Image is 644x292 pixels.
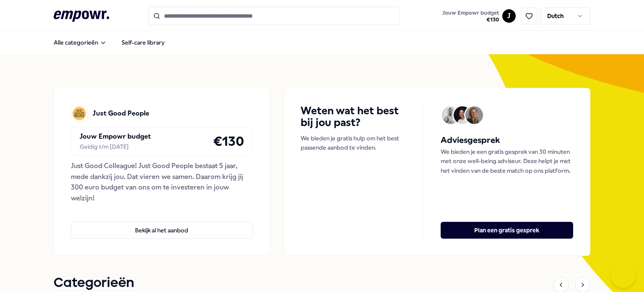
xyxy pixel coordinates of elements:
[47,34,171,51] nav: Main
[442,106,460,124] img: Avatar
[442,16,499,23] span: € 130
[47,34,113,51] button: Alle categorieën
[465,106,483,124] img: Avatar
[301,105,407,129] h4: Weten wat het best bij jou past?
[441,147,573,175] p: We bieden je een gratis gesprek van 30 minuten met onze well-being adviseur. Deze helpt je met he...
[439,7,502,25] a: Jouw Empowr budget€130
[80,142,151,151] div: Geldig t/m [DATE]
[71,222,253,239] button: Bekijk al het aanbod
[301,134,407,153] p: We bieden je gratis hulp om het best passende aanbod te vinden.
[115,34,171,51] a: Self-care library
[71,160,253,203] div: Just Good Colleague! Just Good People bestaat 5 jaar, mede dankzij jou. Dat vieren we samen. Daar...
[441,222,573,239] button: Plan een gratis gesprek
[148,7,400,25] input: Search for products, categories or subcategories
[442,10,499,16] span: Jouw Empowr budget
[441,134,573,147] h5: Adviesgesprek
[80,131,151,142] p: Jouw Empowr budget
[441,8,501,25] button: Jouw Empowr budget€130
[610,263,636,288] iframe: Help Scout Beacon - Open
[213,131,244,152] h4: € 130
[502,9,516,23] button: J
[93,108,149,119] p: Just Good People
[71,208,253,239] a: Bekijk al het aanbod
[71,105,88,122] img: Just Good People
[454,106,471,124] img: Avatar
